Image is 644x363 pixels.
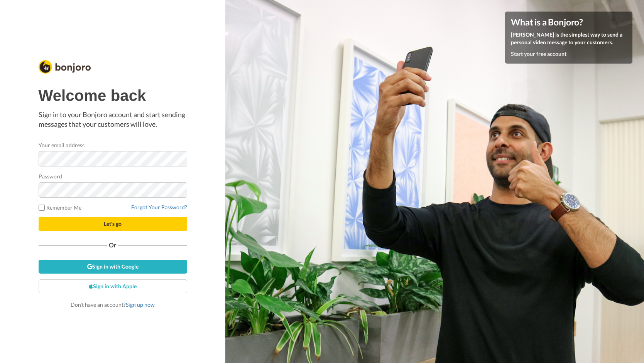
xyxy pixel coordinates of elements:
a: Start your free account [511,50,566,57]
p: Sign in to your Bonjoro account and start sending messages that your customers will love. [39,110,187,129]
label: Remember Me [39,203,82,212]
input: Remember Me [39,205,45,211]
p: [PERSON_NAME] is the simplest way to send a personal video message to your customers. [511,31,627,46]
span: Or [107,242,118,248]
span: Let's go [104,220,122,227]
a: Sign up now [126,301,155,308]
a: Forgot Your Password? [131,204,187,210]
label: Your email address [39,141,85,149]
h4: What is a Bonjoro? [511,17,627,27]
span: Don’t have an account? [71,301,155,308]
h1: Welcome back [39,87,187,104]
a: Sign in with Apple [39,279,187,293]
a: Sign in with Google [39,260,187,274]
button: Let's go [39,217,187,231]
label: Password [39,172,63,180]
